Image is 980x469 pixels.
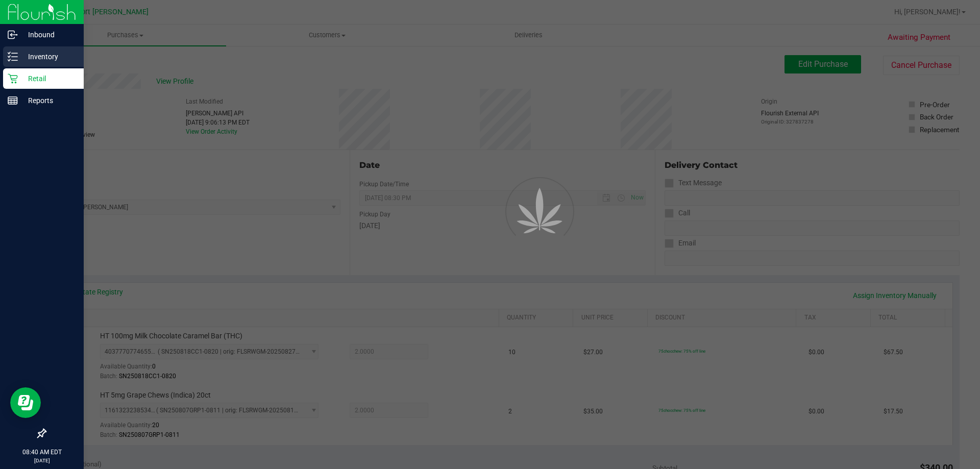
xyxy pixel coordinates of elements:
[18,72,79,85] p: Retail
[8,73,18,84] inline-svg: Retail
[8,52,18,62] inline-svg: Inventory
[18,29,79,41] p: Inbound
[8,30,18,40] inline-svg: Inbound
[5,448,79,457] p: 08:40 AM EDT
[18,51,79,63] p: Inventory
[8,95,18,106] inline-svg: Reports
[10,387,41,418] iframe: Resource center
[5,457,79,464] p: [DATE]
[18,94,79,107] p: Reports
